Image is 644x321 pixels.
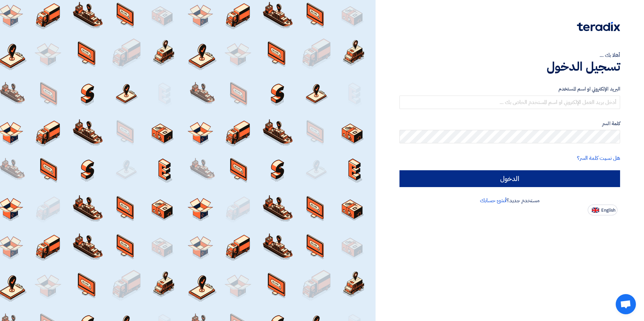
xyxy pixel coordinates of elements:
img: en-US.png [592,208,599,213]
label: البريد الإلكتروني او اسم المستخدم [399,85,620,93]
div: أهلا بك ... [399,51,620,59]
label: كلمة السر [399,120,620,128]
a: أنشئ حسابك [480,197,507,205]
input: أدخل بريد العمل الإلكتروني او اسم المستخدم الخاص بك ... [399,96,620,109]
h1: تسجيل الدخول [399,59,620,74]
button: English [588,205,617,215]
div: مستخدم جديد؟ [399,197,620,205]
a: دردشة مفتوحة [616,294,636,314]
span: English [601,208,615,213]
input: الدخول [399,170,620,187]
a: هل نسيت كلمة السر؟ [577,154,620,162]
img: Teradix logo [577,22,620,31]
